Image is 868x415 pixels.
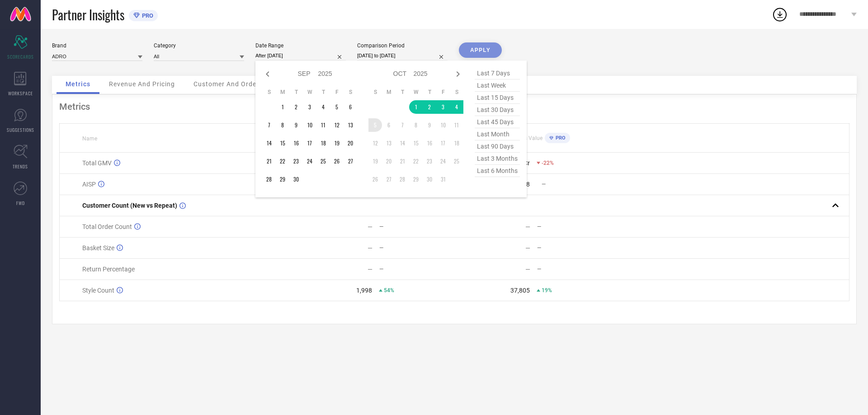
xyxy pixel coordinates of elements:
[82,181,96,188] span: AISP
[276,173,289,186] td: Mon Sep 29 2025
[109,80,175,88] span: Revenue And Pricing
[423,89,436,96] th: Thursday
[357,42,448,49] div: Comparison Period
[7,53,34,60] span: SCORECARDS
[450,118,463,132] td: Sat Oct 11 2025
[475,92,520,104] span: last 15 days
[140,12,153,19] span: PRO
[303,136,316,150] td: Wed Sep 17 2025
[475,140,520,153] span: last 90 days
[255,51,346,61] input: Select date range
[316,100,330,114] td: Thu Sep 04 2025
[82,135,97,142] span: Name
[368,266,373,273] div: —
[475,104,520,116] span: last 30 days
[525,244,530,252] div: —
[537,245,612,251] div: —
[289,118,303,132] td: Tue Sep 09 2025
[368,89,382,96] th: Sunday
[423,118,436,132] td: Thu Oct 09 2025
[255,42,346,49] div: Date Range
[475,79,520,92] span: last week
[344,136,357,150] td: Sat Sep 20 2025
[316,89,330,96] th: Thursday
[82,223,132,230] span: Total Order Count
[262,89,276,96] th: Sunday
[537,266,612,272] div: —
[262,136,276,150] td: Sun Sep 14 2025
[82,244,114,252] span: Basket Size
[423,173,436,186] td: Thu Oct 30 2025
[436,118,450,132] td: Fri Oct 10 2025
[59,101,849,112] div: Metrics
[475,165,520,177] span: last 6 months
[16,200,25,206] span: FWD
[368,118,382,132] td: Sun Oct 05 2025
[303,89,316,96] th: Wednesday
[289,89,303,96] th: Tuesday
[510,287,530,294] div: 37,805
[379,266,454,272] div: —
[382,118,396,132] td: Mon Oct 06 2025
[450,136,463,150] td: Sat Oct 18 2025
[382,136,396,150] td: Mon Oct 13 2025
[772,6,788,23] div: Open download list
[262,118,276,132] td: Sun Sep 07 2025
[409,118,423,132] td: Wed Oct 08 2025
[8,90,33,97] span: WORKSPACE
[276,100,289,114] td: Mon Sep 01 2025
[262,69,273,79] div: Previous month
[450,154,463,168] td: Sat Oct 25 2025
[436,136,450,150] td: Fri Oct 17 2025
[423,136,436,150] td: Thu Oct 16 2025
[542,160,554,166] span: -22%
[409,136,423,150] td: Wed Oct 15 2025
[330,100,344,114] td: Fri Sep 05 2025
[303,154,316,168] td: Wed Sep 24 2025
[409,154,423,168] td: Wed Oct 22 2025
[384,287,394,294] span: 54%
[66,80,90,88] span: Metrics
[344,118,357,132] td: Sat Sep 13 2025
[344,100,357,114] td: Sat Sep 06 2025
[453,69,463,79] div: Next month
[262,173,276,186] td: Sun Sep 28 2025
[276,136,289,150] td: Mon Sep 15 2025
[475,116,520,128] span: last 45 days
[357,51,448,61] input: Select comparison period
[289,136,303,150] td: Tue Sep 16 2025
[409,89,423,96] th: Wednesday
[553,135,566,141] span: PRO
[542,287,552,294] span: 19%
[303,118,316,132] td: Wed Sep 10 2025
[344,89,357,96] th: Saturday
[7,126,34,133] span: SUGGESTIONS
[436,154,450,168] td: Fri Oct 24 2025
[316,118,330,132] td: Thu Sep 11 2025
[409,100,423,114] td: Wed Oct 01 2025
[525,266,530,273] div: —
[475,67,520,79] span: last 7 days
[356,287,372,294] div: 1,998
[276,89,289,96] th: Monday
[379,224,454,230] div: —
[396,136,409,150] td: Tue Oct 14 2025
[289,100,303,114] td: Tue Sep 02 2025
[368,223,373,230] div: —
[396,154,409,168] td: Tue Oct 21 2025
[423,100,436,114] td: Thu Oct 02 2025
[409,173,423,186] td: Wed Oct 29 2025
[193,80,263,88] span: Customer And Orders
[382,173,396,186] td: Mon Oct 27 2025
[542,181,546,187] span: —
[289,173,303,186] td: Tue Sep 30 2025
[316,136,330,150] td: Thu Sep 18 2025
[475,153,520,165] span: last 3 months
[525,223,530,230] div: —
[368,173,382,186] td: Sun Oct 26 2025
[436,173,450,186] td: Fri Oct 31 2025
[423,154,436,168] td: Thu Oct 23 2025
[344,154,357,168] td: Sat Sep 27 2025
[330,154,344,168] td: Fri Sep 26 2025
[154,42,244,49] div: Category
